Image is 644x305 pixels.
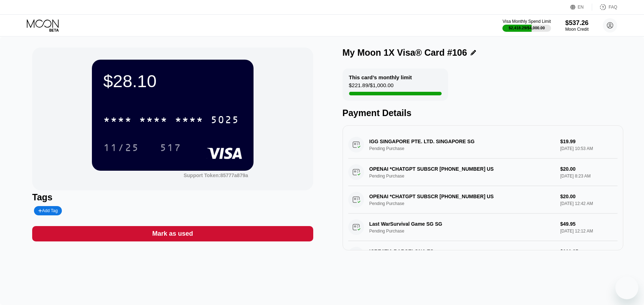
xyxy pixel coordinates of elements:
[349,82,394,92] div: $221.89 / $1,000.00
[160,143,181,154] div: 517
[154,139,187,156] div: 517
[502,19,551,24] div: Visa Monthly Spend Limit
[502,19,551,32] div: Visa Monthly Spend Limit$2,418.29/$4,000.00
[565,19,589,32] div: $537.26Moon Credit
[34,206,62,215] div: Add Tag
[349,74,412,80] div: This card’s monthly limit
[565,27,589,32] div: Moon Credit
[570,4,592,11] div: EN
[103,143,139,154] div: 11/25
[183,172,248,178] div: Support Token:85777a879a
[211,115,239,126] div: 5025
[32,226,313,241] div: Mark as used
[609,5,617,10] div: FAQ
[38,208,58,213] div: Add Tag
[343,47,467,58] div: My Moon 1X Visa® Card #106
[183,172,248,178] div: Support Token: 85777a879a
[98,139,144,156] div: 11/25
[565,19,589,27] div: $537.26
[592,4,617,11] div: FAQ
[509,26,545,30] div: $2,418.29 / $4,000.00
[32,192,313,202] div: Tags
[103,71,242,91] div: $28.10
[152,230,193,238] div: Mark as used
[343,108,623,118] div: Payment Details
[615,276,638,299] iframe: Button to launch messaging window
[578,5,584,10] div: EN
